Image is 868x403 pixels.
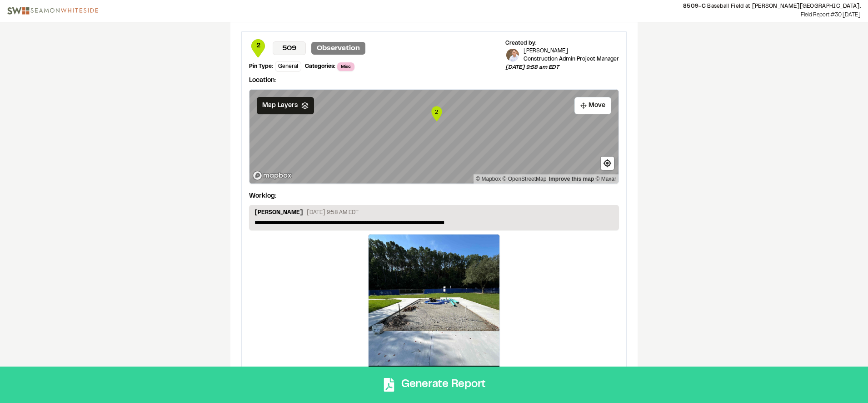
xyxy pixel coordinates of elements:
a: OpenStreetMap [503,176,547,182]
span: 2 [249,41,267,51]
p: Construction Admin Project Manager [524,55,619,63]
a: Mapbox logo [252,170,292,181]
p: [PERSON_NAME] [524,47,619,55]
span: Map Layers [262,101,298,111]
p: Field Report #30 [DATE] [105,10,861,20]
div: Categories: [305,62,335,71]
img: download [7,7,98,15]
p: Observation [311,42,365,55]
button: Move [574,97,611,114]
p: [DATE] 9:58 AM EDT [307,209,359,217]
div: Created by: [505,39,619,47]
p: [DATE] 9:58 am EDT [505,63,619,71]
p: 509 [273,41,306,55]
div: General [275,61,301,72]
canvas: Map [249,90,619,184]
a: [DATE] 9:58 am EDT [368,234,500,377]
span: 8509-C [683,4,706,9]
div: Pin Type: [249,62,273,71]
div: Map marker [430,105,444,123]
p: Baseball Field at [PERSON_NAME][GEOGRAPHIC_DATA]. [105,2,861,10]
a: Map feedback [549,176,594,182]
text: 2 [435,108,438,115]
span: Misc [337,62,354,71]
a: Mapbox [476,176,501,182]
a: Maxar [595,176,616,182]
p: Worklog: [249,191,276,201]
button: Find my location [601,157,614,170]
p: Location: [249,76,619,86]
div: [DATE] 9:58 am EDT [369,366,499,376]
p: [PERSON_NAME] [254,209,303,219]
